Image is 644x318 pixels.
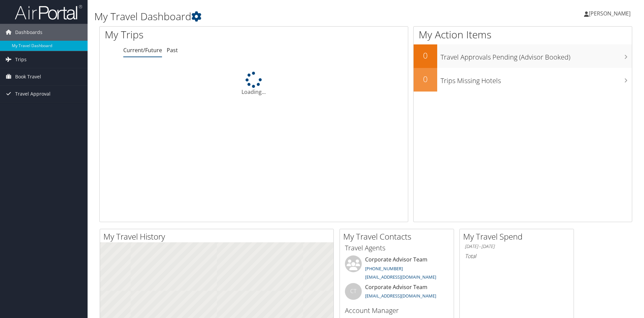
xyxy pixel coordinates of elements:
a: [EMAIL_ADDRESS][DOMAIN_NAME] [365,274,436,280]
h2: My Travel History [103,231,333,242]
h6: [DATE] - [DATE] [465,243,569,250]
h3: Trips Missing Hotels [441,73,632,85]
span: Dashboards [15,24,42,41]
h1: My Trips [105,28,275,42]
h6: Total [465,252,569,260]
a: 0Trips Missing Hotels [414,68,632,92]
img: airportal-logo.png [15,4,82,20]
div: CT [345,283,362,300]
span: Travel Approval [15,85,51,102]
h2: My Travel Spend [463,231,574,242]
span: Trips [15,51,27,68]
h3: Travel Approvals Pending (Advisor Booked) [441,49,632,62]
li: Corporate Advisor Team [342,255,452,283]
h3: Account Manager [345,306,449,315]
a: Past [167,46,178,54]
a: [PHONE_NUMBER] [365,266,403,272]
h3: Travel Agents [345,243,449,253]
span: Book Travel [15,68,41,85]
a: [PERSON_NAME] [584,3,637,24]
a: 0Travel Approvals Pending (Advisor Booked) [414,44,632,68]
h2: 0 [414,73,437,85]
span: [PERSON_NAME] [589,10,631,17]
h1: My Action Items [414,28,632,42]
a: [EMAIL_ADDRESS][DOMAIN_NAME] [365,293,436,299]
h2: 0 [414,50,437,61]
a: Current/Future [123,46,162,54]
li: Corporate Advisor Team [342,283,452,305]
h2: My Travel Contacts [343,231,454,242]
div: Loading... [100,72,408,96]
h1: My Travel Dashboard [94,9,456,24]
